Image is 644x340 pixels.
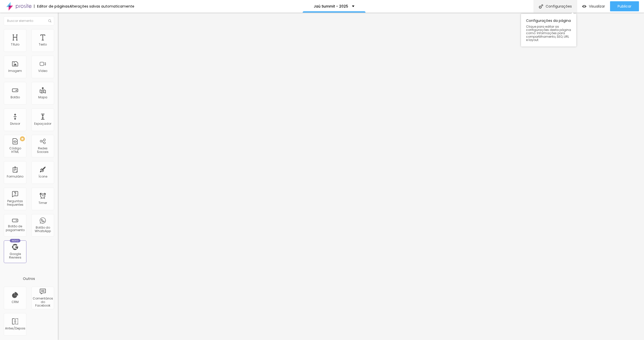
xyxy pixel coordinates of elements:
span: Clique para editar as configurações desta página como: Informações para compartilhamento, SEO, UR... [526,25,571,41]
div: Botão [11,96,20,99]
div: Comentários do Facebook [33,297,53,308]
span: Visualizar [589,4,605,8]
img: view-1.svg [582,4,586,9]
div: Redes Sociais [33,147,53,154]
div: Vídeo [38,69,47,73]
div: Timer [38,201,47,205]
img: Icone [48,19,51,22]
div: Mapa [38,96,47,99]
div: Divisor [10,122,20,125]
div: Ícone [38,175,47,178]
div: CRM [12,300,19,304]
input: Buscar elemento [4,16,54,25]
img: Icone [539,4,543,9]
div: Espaçador [34,122,51,125]
button: Publicar [610,1,639,11]
div: Título [11,43,19,46]
div: Novo [10,239,21,242]
p: Jaú Summit - 2025 [314,5,348,8]
div: Perguntas frequentes [5,199,25,207]
div: Google Reviews [5,252,25,260]
div: Formulário [7,175,23,178]
iframe: Editor [58,13,644,340]
div: Imagem [8,69,22,73]
div: Antes/Depois [5,327,25,330]
div: Editor de páginas [34,5,69,8]
div: Botão do WhatsApp [33,226,53,233]
div: Configurações da página [521,14,576,47]
span: Publicar [618,4,631,8]
button: Visualizar [577,1,610,11]
div: Código HTML [5,147,25,154]
div: Botão de pagamento [5,225,25,232]
div: Texto [39,43,47,46]
div: Alterações salvas automaticamente [69,5,134,8]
